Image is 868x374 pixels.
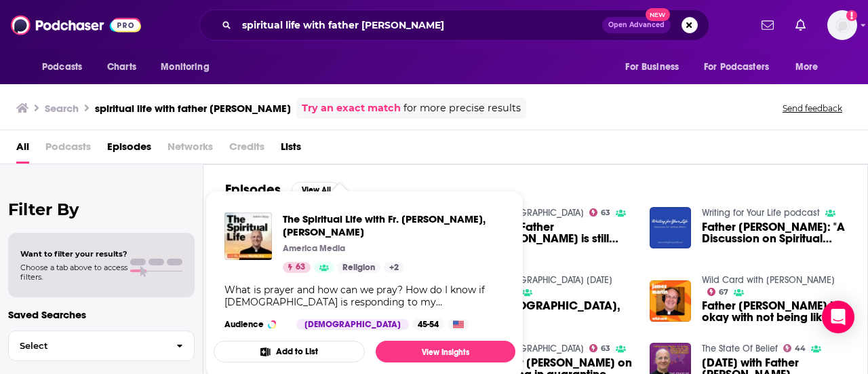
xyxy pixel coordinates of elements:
[98,54,144,80] a: Charts
[490,343,584,354] a: Jesuitical
[707,288,729,296] a: 67
[608,22,665,29] span: Open Advanced
[224,284,505,308] div: What is prayer and how can we pray? How do I know if [DEMOGRAPHIC_DATA] is responding to my praye...
[795,345,806,352] span: 44
[214,341,365,362] button: Add to List
[9,341,165,350] span: Select
[161,58,209,77] span: Monitoring
[589,344,611,352] a: 63
[702,221,846,244] a: Father James Martin: "A Discussion on Spiritual Writing"
[8,331,195,361] button: Select
[107,136,151,164] a: Episodes
[490,221,633,244] a: What Father James Martin is still learning about the spiritual life
[302,100,401,116] a: Try an exact match
[646,8,670,21] span: New
[384,262,404,273] a: +2
[702,221,846,244] span: Father [PERSON_NAME]: "A Discussion on Spiritual Writing"
[589,208,611,217] a: 63
[20,263,127,282] span: Choose a tab above to access filters.
[337,262,380,273] a: Religion
[167,136,213,164] span: Networks
[45,102,79,115] h3: Search
[403,100,521,116] span: for more precise results
[702,300,846,323] a: Father James Martin is okay with not being liked
[822,301,854,333] div: Open Intercom Messenger
[778,102,846,114] button: Send feedback
[625,58,679,77] span: For Business
[702,274,835,286] a: Wild Card with Rachel Martin
[490,207,584,219] a: Jesuitical
[702,207,820,219] a: Writing for Your Life podcast
[20,249,127,259] span: Want to filter your results?
[281,136,301,164] a: Lists
[650,207,691,248] img: Father James Martin: "A Discussion on Spiritual Writing"
[296,319,409,330] div: [DEMOGRAPHIC_DATA]
[224,319,285,330] h3: Audience
[107,58,136,77] span: Charts
[601,345,610,352] span: 63
[756,14,779,37] a: Show notifications dropdown
[846,10,857,21] svg: Add a profile image
[283,212,505,238] a: The Spiritual Life with Fr. James Martin, S.J.
[790,14,811,37] a: Show notifications dropdown
[95,102,291,115] h3: spiritual life with father [PERSON_NAME]
[490,300,633,323] span: [DEMOGRAPHIC_DATA], the [DEMOGRAPHIC_DATA], and Spiritual Authority with Father [PERSON_NAME] and...
[376,341,515,362] a: View Insights
[795,58,818,77] span: More
[827,10,857,40] span: Logged in as eva.kerins
[601,210,610,216] span: 63
[490,221,633,244] span: What Father [PERSON_NAME] is still learning about the spiritual life
[224,212,272,260] img: The Spiritual Life with Fr. James Martin, S.J.
[827,10,857,40] button: Show profile menu
[412,319,444,330] div: 45-54
[225,181,340,198] a: EpisodesView All
[283,243,345,254] p: America Media
[225,181,281,198] h2: Episodes
[199,10,709,41] div: Search podcasts, credits, & more...
[786,54,835,80] button: open menu
[283,262,311,273] a: 63
[283,212,505,238] span: The Spiritual Life with Fr. [PERSON_NAME], [PERSON_NAME]
[8,308,195,321] p: Saved Searches
[702,300,846,323] span: Father [PERSON_NAME] is okay with not being liked
[292,182,340,198] button: View All
[16,136,29,164] a: All
[650,280,691,322] img: Father James Martin is okay with not being liked
[33,54,100,80] button: open menu
[490,300,633,323] a: Quakers, the Bible, and Spiritual Authority with Father James Martin and Ollie from Quake It Up
[8,200,195,219] h2: Filter By
[490,274,612,286] a: Quakers Today
[45,136,91,164] span: Podcasts
[11,12,141,38] img: Podchaser - Follow, Share and Rate Podcasts
[602,17,671,33] button: Open AdvancedNew
[702,343,778,354] a: The State Of Belief
[719,289,728,295] span: 67
[42,58,82,77] span: Podcasts
[229,136,264,164] span: Credits
[783,344,806,352] a: 44
[827,10,857,40] img: User Profile
[616,54,696,80] button: open menu
[704,58,769,77] span: For Podcasters
[296,261,305,274] span: 63
[695,54,789,80] button: open menu
[237,14,602,36] input: Search podcasts, credits, & more...
[151,54,226,80] button: open menu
